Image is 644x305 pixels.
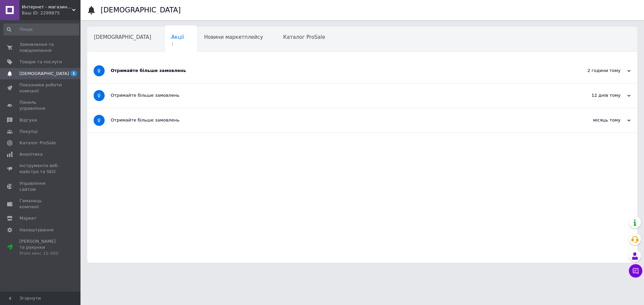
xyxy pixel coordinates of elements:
[19,140,56,146] span: Каталог ProSale
[283,34,325,40] span: Каталог ProSale
[19,238,62,257] span: [PERSON_NAME] та рахунки
[563,68,631,74] div: 2 години тому
[22,10,80,16] div: Ваш ID: 2299875
[3,23,79,35] input: Пошук
[19,180,62,193] span: Управління сайтом
[204,34,263,40] span: Новини маркетплейсу
[563,92,631,98] div: 12 днів тому
[111,68,563,74] div: Отримайте більше замовлень
[19,99,62,111] span: Панель управління
[70,71,77,76] span: 1
[171,34,184,40] span: Акції
[19,250,62,256] div: Prom мікс 10 000
[111,117,563,123] div: Отримайте більше замовлень
[19,117,37,123] span: Відгуки
[94,34,151,40] span: [DEMOGRAPHIC_DATA]
[629,264,642,278] button: Чат з покупцем
[19,42,62,54] span: Замовлення та повідомлення
[19,71,69,77] span: [DEMOGRAPHIC_DATA]
[111,92,563,98] div: Отримайте більше замовлень
[19,59,62,65] span: Товари та послуги
[19,215,37,221] span: Маркет
[101,6,181,14] h1: [DEMOGRAPHIC_DATA]
[19,227,54,233] span: Налаштування
[19,163,62,175] span: Інструменти веб-майстра та SEO
[19,151,43,157] span: Аналітика
[19,198,62,210] span: Гаманець компанії
[563,117,631,123] div: місяць тому
[22,4,72,10] span: Интернет - магазин "Lion"
[19,129,38,135] span: Покупці
[171,42,184,47] span: 1
[19,82,62,94] span: Показники роботи компанії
